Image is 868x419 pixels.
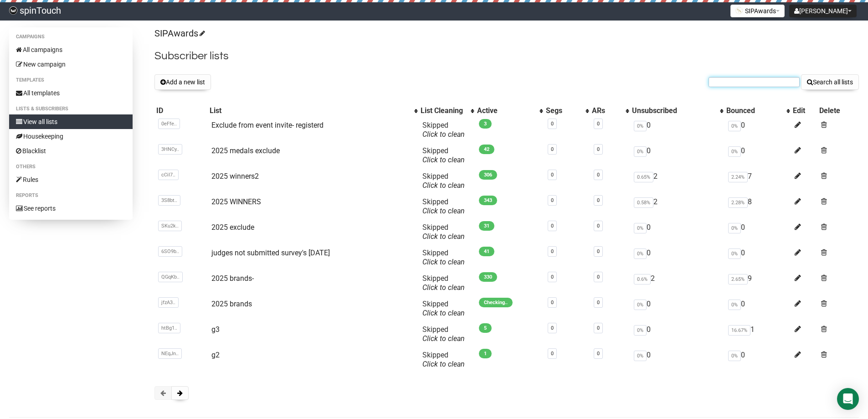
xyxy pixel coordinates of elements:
[475,104,544,117] th: Active: No sort applied, activate to apply an ascending sort
[158,348,182,359] span: NEqJn..
[422,181,465,190] a: Click to clean
[634,146,647,157] span: 0%
[479,247,494,256] span: 41
[479,221,494,231] span: 31
[634,274,651,285] span: 0.6%
[597,248,600,254] a: 0
[634,248,647,259] span: 0%
[551,223,554,229] a: 0
[158,144,182,155] span: 3HNCy..
[634,351,647,361] span: 0%
[724,245,791,270] td: 0
[479,272,497,282] span: 330
[728,197,748,208] span: 2.28%
[158,323,180,333] span: htBg1..
[211,351,220,359] a: g2
[421,106,466,115] div: List Cleaning
[211,248,330,257] a: judges not submitted survey's [DATE]
[158,221,182,231] span: SKu2k..
[546,106,581,115] div: Segs
[597,274,600,280] a: 0
[9,172,133,187] a: Rules
[728,121,741,131] span: 0%
[154,48,859,64] h2: Subscriber lists
[422,360,465,368] a: Click to clean
[634,325,647,336] span: 0%
[479,349,492,358] span: 1
[551,274,554,280] a: 0
[728,172,748,182] span: 2.24%
[422,172,465,190] span: Skipped
[630,219,724,245] td: 0
[630,194,724,219] td: 2
[210,106,410,115] div: List
[9,86,133,100] a: All templates
[9,201,133,216] a: See reports
[728,274,748,285] span: 2.65%
[630,270,724,296] td: 2
[724,219,791,245] td: 0
[634,300,647,310] span: 0%
[158,246,182,257] span: 6SO9b..
[597,223,600,229] a: 0
[479,298,513,307] span: Checking..
[634,121,647,131] span: 0%
[9,129,133,144] a: Housekeeping
[735,7,743,14] img: 1.png
[551,172,554,178] a: 0
[9,190,133,201] li: Reports
[551,351,554,357] a: 0
[158,119,180,129] span: 0eFfe..
[728,146,741,157] span: 0%
[9,6,17,15] img: 03d9c63169347288d6280a623f817d70
[630,296,724,321] td: 0
[9,144,133,158] a: Blacklist
[479,119,492,129] span: 3
[154,104,208,117] th: ID: No sort applied, sorting is disabled
[419,104,475,117] th: List Cleaning: No sort applied, activate to apply an ascending sort
[211,300,252,308] a: 2025 brands
[551,146,554,152] a: 0
[422,207,465,215] a: Click to clean
[479,145,494,154] span: 42
[724,143,791,168] td: 0
[9,161,133,172] li: Others
[422,309,465,317] a: Click to clean
[819,106,857,115] div: Delete
[793,106,816,115] div: Edit
[211,325,220,334] a: g3
[551,325,554,331] a: 0
[211,146,280,155] a: 2025 medals exclude
[211,172,259,181] a: 2025 winners2
[630,245,724,270] td: 0
[801,74,859,90] button: Search all lists
[724,194,791,219] td: 8
[630,143,724,168] td: 0
[630,117,724,143] td: 0
[592,106,621,115] div: ARs
[158,170,179,180] span: cCiI7..
[9,103,133,114] li: Lists & subscribers
[791,104,818,117] th: Edit: No sort applied, sorting is disabled
[158,272,183,282] span: QGqKb..
[422,325,465,343] span: Skipped
[422,248,465,266] span: Skipped
[154,74,211,90] button: Add a new list
[551,121,554,127] a: 0
[544,104,590,117] th: Segs: No sort applied, activate to apply an ascending sort
[9,42,133,57] a: All campaigns
[211,223,254,232] a: 2025 exclude
[630,104,724,117] th: Unsubscribed: No sort applied, activate to apply an ascending sort
[211,121,324,129] a: Exclude from event invite- registerd
[597,172,600,178] a: 0
[789,5,857,17] button: [PERSON_NAME]
[597,300,600,305] a: 0
[422,258,465,266] a: Click to clean
[597,146,600,152] a: 0
[597,121,600,127] a: 0
[9,75,133,86] li: Templates
[724,104,791,117] th: Bounced: No sort applied, activate to apply an ascending sort
[551,248,554,254] a: 0
[551,197,554,203] a: 0
[9,114,133,129] a: View all lists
